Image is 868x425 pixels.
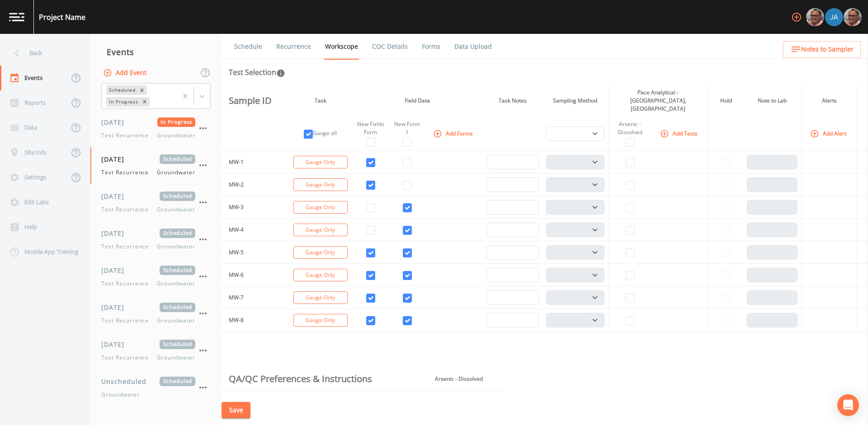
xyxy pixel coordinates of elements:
th: Task [288,85,352,117]
a: Data Upload [453,34,493,59]
div: In Progress [106,97,140,107]
span: Test Recurrence [101,354,154,362]
td: MW-2 [222,173,280,196]
a: [DATE]ScheduledTest RecurrenceGroundwater [90,295,222,332]
div: Mike Franklin [806,8,825,26]
td: MW-6 [222,264,280,286]
span: Test Recurrence [101,131,154,140]
span: Scheduled [160,340,195,349]
th: Alerts [802,85,857,117]
span: Groundwater [157,168,195,177]
div: Test Selection [229,67,285,78]
img: logo [9,13,24,21]
button: Gauge Only [293,291,348,304]
span: Groundwater [157,317,195,325]
td: MW-7 [222,286,280,309]
a: Forms [420,34,442,59]
span: In Progress [157,117,196,127]
button: Gauge Only [293,156,348,168]
a: UnscheduledScheduledGroundwater [90,369,222,406]
td: MW-4 [222,219,280,241]
label: Gauge all [313,129,337,137]
button: Gauge Only [293,178,348,191]
span: Test Recurrence [101,280,154,288]
span: [DATE] [101,117,131,127]
span: Test Recurrence [101,243,154,251]
span: Groundwater [157,280,195,288]
span: Scheduled [160,377,195,386]
span: Scheduled [160,266,195,275]
a: [DATE]ScheduledTest RecurrenceGroundwater [90,184,222,221]
button: Add Forms [431,126,476,141]
td: MW-3 [222,196,280,219]
span: Groundwater [157,131,195,140]
a: [DATE]In ProgressTest RecurrenceGroundwater [90,110,222,147]
div: Scheduled [106,85,137,95]
th: Task Notes [483,85,542,117]
span: Scheduled [160,154,195,164]
td: MW-8 [222,309,280,332]
th: Hold [708,85,743,117]
a: Schedule [233,34,264,59]
div: Jack [825,8,844,26]
span: [DATE] [101,229,131,238]
th: Sampling Method [542,85,608,117]
img: e2d790fa78825a4bb76dcb6ab311d44c [844,8,862,26]
a: COC Details [371,34,409,59]
div: Remove Scheduled [137,85,147,95]
th: Field Data [352,85,483,117]
span: Test Recurrence [101,205,154,214]
span: Scheduled [160,303,195,312]
span: [DATE] [101,154,131,164]
button: Gauge Only [293,246,348,259]
a: [DATE]ScheduledTest RecurrenceGroundwater [90,147,222,184]
button: Save [222,402,250,419]
span: Test Recurrence [101,168,154,177]
button: Add Tests [658,126,701,141]
span: Groundwater [157,205,195,214]
button: Gauge Only [293,201,348,214]
button: Notes to Sampler [783,41,861,58]
button: Gauge Only [293,224,348,236]
span: [DATE] [101,191,131,201]
span: Groundwater [101,391,140,399]
span: Notes to Sampler [801,44,854,55]
td: MW-5 [222,241,280,264]
div: Arsenic - Dissolved [612,120,648,136]
button: Add Event [101,65,150,81]
span: [DATE] [101,266,131,275]
span: Scheduled [160,191,195,201]
div: Open Intercom Messenger [837,394,859,416]
th: Sample ID [222,85,280,117]
span: Test Recurrence [101,317,154,325]
a: [DATE]ScheduledTest RecurrenceGroundwater [90,221,222,258]
td: MW-1 [222,151,280,173]
span: [DATE] [101,303,131,312]
a: Workscope [324,34,359,60]
img: 9bdbef966646a2a6dd42c1e55553a562 [825,8,843,26]
a: [DATE]ScheduledTest RecurrenceGroundwater [90,258,222,295]
a: [DATE]ScheduledTest RecurrenceGroundwater [90,332,222,369]
div: Project Name [39,12,85,23]
button: Gauge Only [293,269,348,281]
span: Groundwater [157,243,195,251]
span: Unscheduled [101,377,153,386]
th: Arsenic - Dissolved [425,368,493,390]
a: Recurrence [275,34,312,59]
div: Remove In Progress [140,97,150,107]
svg: In this section you'll be able to select the analytical test to run, based on the media type, and... [276,69,285,78]
th: Note to Lab [743,85,802,117]
div: Events [90,41,222,63]
button: Add Alert [808,126,850,141]
th: QA/QC Preferences & Instructions [222,368,425,390]
span: [DATE] [101,340,131,349]
span: Groundwater [157,354,195,362]
div: New Form 1 [393,120,422,136]
span: Scheduled [160,229,195,238]
th: Pace Analytical - [GEOGRAPHIC_DATA], [GEOGRAPHIC_DATA] [608,85,708,117]
div: New Fields Form [356,120,386,136]
button: Gauge Only [293,314,348,327]
img: e2d790fa78825a4bb76dcb6ab311d44c [806,8,824,26]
